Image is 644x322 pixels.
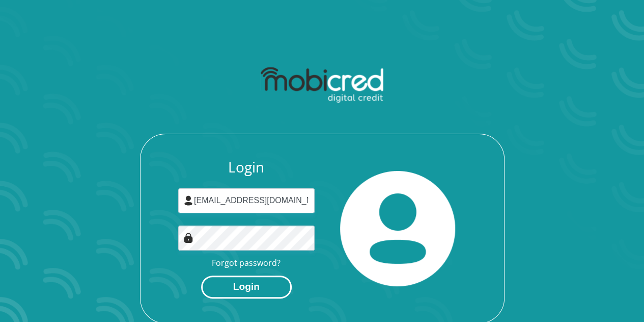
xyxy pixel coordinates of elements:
[212,257,281,268] a: Forgot password?
[201,276,292,299] button: Login
[178,159,315,176] h3: Login
[178,188,315,213] input: Username
[183,195,193,206] img: user-icon image
[183,233,193,243] img: Image
[261,67,383,103] img: mobicred logo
